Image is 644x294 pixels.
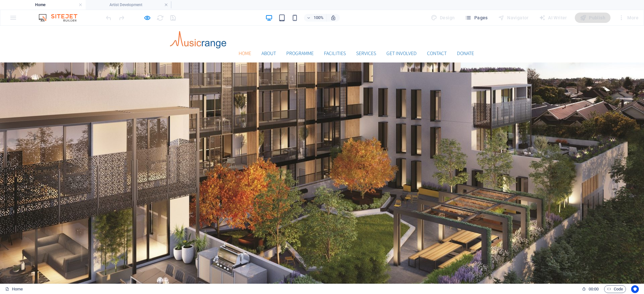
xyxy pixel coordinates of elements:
a: Contact [427,25,447,30]
h6: Session time [582,285,599,293]
a: Programme [286,25,314,30]
a: Get Involved [386,25,417,30]
a: Click to cancel selection. Double-click to open Pages [5,285,23,293]
button: Code [604,285,626,293]
a: Facilities [324,25,346,30]
span: Pages [465,14,488,21]
span: Code [607,285,623,293]
a: Donate [457,25,474,30]
div: Design (Ctrl+Alt+Y) [428,13,458,23]
h6: 100% [314,14,324,22]
h4: Artist Development [86,1,171,8]
button: Pages [462,13,490,23]
a: Services [356,25,376,30]
img: musicrange_logo-bcfnSMimapzPnLzYzLajyg.jpg [170,5,228,24]
span: : [593,287,594,291]
a: About [261,25,276,30]
button: 100% [304,14,327,22]
span: 00 00 [589,285,599,293]
img: Editor Logo [37,14,85,22]
i: On resize automatically adjust zoom level to fit chosen device. [330,15,336,21]
a: Home [239,25,251,30]
button: Usercentrics [631,285,639,293]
